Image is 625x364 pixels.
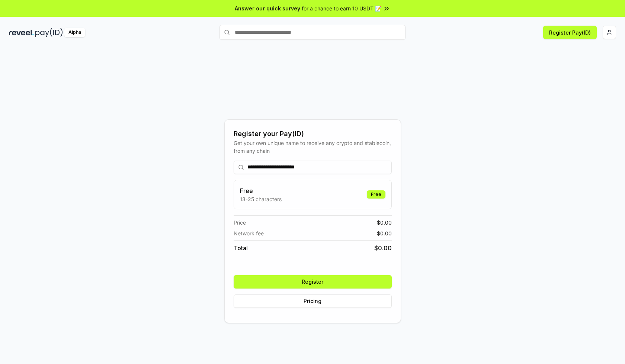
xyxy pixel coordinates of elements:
div: Register your Pay(ID) [234,129,392,139]
span: Price [234,219,246,226]
div: Get your own unique name to receive any crypto and stablecoin, from any chain [234,139,392,155]
span: $ 0.00 [377,229,392,237]
div: Alpha [64,28,85,37]
button: Pricing [234,294,392,308]
span: $ 0.00 [377,219,392,226]
img: pay_id [35,28,63,37]
div: Free [367,190,385,199]
span: Total [234,244,248,252]
span: $ 0.00 [374,244,392,252]
span: for a chance to earn 10 USDT 📝 [302,4,381,12]
button: Register [234,275,392,289]
img: reveel_dark [9,28,34,37]
span: Answer our quick survey [235,4,300,12]
span: Network fee [234,229,264,237]
h3: Free [240,186,282,195]
p: 13-25 characters [240,195,282,203]
button: Register Pay(ID) [543,26,597,39]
